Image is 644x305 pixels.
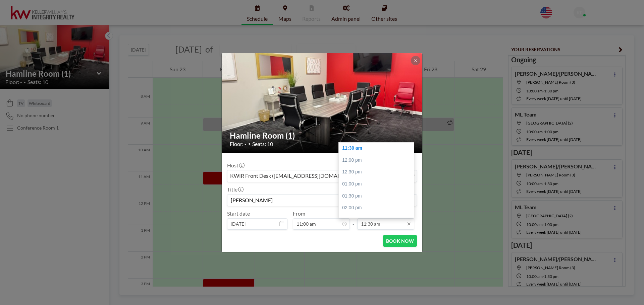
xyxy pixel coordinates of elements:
label: Title [227,186,243,193]
span: Floor: - [230,141,247,147]
span: • [248,141,251,146]
div: 02:00 pm [339,202,417,214]
label: From [293,210,305,217]
span: - [353,213,355,227]
input: KWIR's reservation [227,195,417,206]
div: 11:30 am [339,142,417,154]
div: 12:30 pm [339,166,417,178]
label: Start date [227,210,250,217]
div: 12:00 pm [339,154,417,166]
h2: Hamline Room (1) [230,131,415,141]
div: 01:00 pm [339,178,417,190]
button: BOOK NOW [383,235,417,247]
div: 02:30 pm [339,214,417,226]
div: 01:30 pm [339,190,417,202]
img: 537.jpg [222,27,423,178]
div: Search for option [227,170,417,182]
span: KWIR Front Desk ([EMAIL_ADDRESS][DOMAIN_NAME]) [229,172,366,180]
label: Host [227,162,244,169]
span: Seats: 10 [252,141,273,147]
